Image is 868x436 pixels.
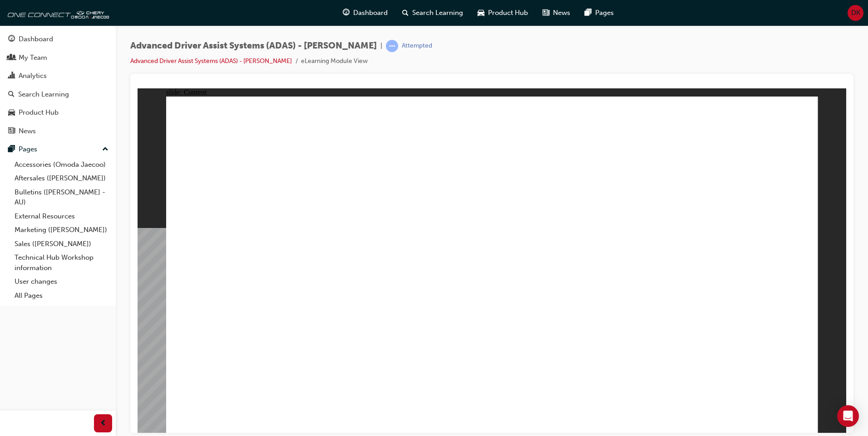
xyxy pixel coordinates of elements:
[553,8,570,18] span: News
[8,54,15,62] span: people-icon
[8,72,15,80] span: chart-icon
[8,35,15,44] span: guage-icon
[11,237,112,251] a: Sales ([PERSON_NAME])
[4,86,112,103] a: Search Learning
[11,171,112,185] a: Aftersales ([PERSON_NAME])
[412,8,463,18] span: Search Learning
[8,91,15,99] span: search-icon
[19,71,47,81] div: Analytics
[343,7,350,19] span: guage-icon
[577,4,621,22] a: pages-iconPages
[848,5,863,21] button: DK
[11,209,112,223] a: External Resources
[100,418,107,429] span: prev-icon
[488,8,528,18] span: Product Hub
[11,223,112,237] a: Marketing ([PERSON_NAME])
[4,29,112,141] button: DashboardMy TeamAnalyticsSearch LearningProduct HubNews
[130,41,377,51] span: Advanced Driver Assist Systems (ADAS) - [PERSON_NAME]
[4,141,112,158] button: Pages
[130,57,292,65] a: Advanced Driver Assist Systems (ADAS) - [PERSON_NAME]
[19,144,37,155] div: Pages
[470,4,535,22] a: car-iconProduct Hub
[102,144,108,155] span: up-icon
[11,289,112,303] a: All Pages
[5,4,109,22] img: oneconnect
[19,53,47,63] div: My Team
[585,7,592,19] span: pages-icon
[335,4,395,22] a: guage-iconDashboard
[19,107,59,118] div: Product Hub
[478,7,484,19] span: car-icon
[18,89,69,100] div: Search Learning
[402,7,409,19] span: search-icon
[19,126,36,136] div: News
[8,109,15,117] span: car-icon
[8,127,15,136] span: news-icon
[4,104,112,121] a: Product Hub
[11,158,112,172] a: Accessories (Omoda Jaecoo)
[4,49,112,66] a: My Team
[301,56,368,67] li: eLearning Module View
[11,275,112,289] a: User changes
[595,8,614,18] span: Pages
[11,251,112,275] a: Technical Hub Workshop information
[11,185,112,209] a: Bulletins ([PERSON_NAME] - AU)
[542,7,549,19] span: news-icon
[4,123,112,140] a: News
[402,42,432,50] div: Attempted
[4,31,112,48] a: Dashboard
[395,4,470,22] a: search-iconSearch Learning
[353,8,388,18] span: Dashboard
[19,34,53,44] div: Dashboard
[837,405,859,427] div: Open Intercom Messenger
[386,40,398,52] span: learningRecordVerb_ATTEMPT-icon
[4,68,112,84] a: Analytics
[8,145,15,154] span: pages-icon
[535,4,577,22] a: news-iconNews
[851,8,860,18] span: DK
[380,41,382,51] span: |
